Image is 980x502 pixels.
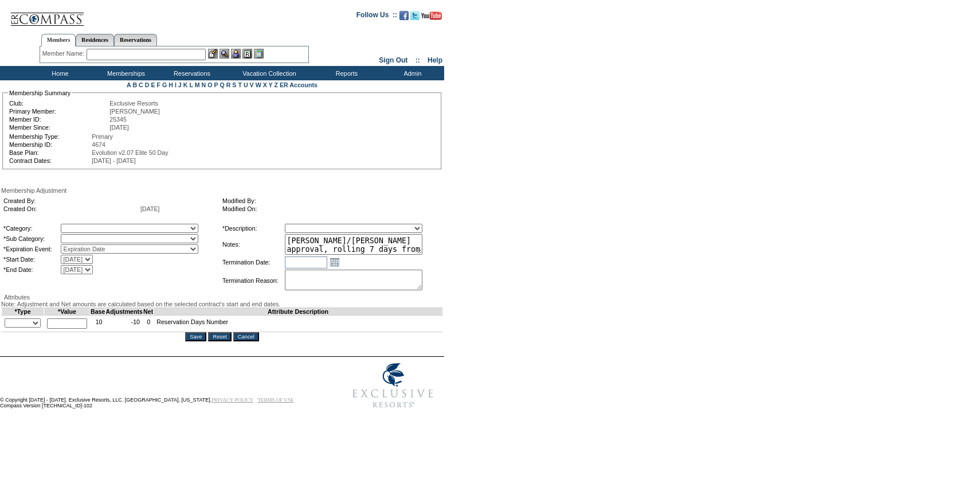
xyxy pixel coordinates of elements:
[222,224,284,233] td: *Description:
[202,81,206,88] a: N
[9,116,108,123] td: Member ID:
[109,124,129,131] span: [DATE]
[185,332,206,341] input: Save
[356,10,397,24] td: Follow Us ::
[342,357,444,414] img: Exclusive Resorts
[175,81,177,88] a: I
[233,332,259,341] input: Cancel
[92,133,113,140] span: Primary
[208,49,218,59] img: b_edit.gif
[232,81,236,88] a: S
[242,49,252,59] img: Reservations
[195,81,200,88] a: M
[254,49,264,59] img: b_calculator.gif
[41,34,76,46] a: Members
[219,49,229,59] img: View
[9,124,108,131] td: Member Since:
[42,49,87,59] div: Member Name:
[156,81,160,88] a: F
[91,316,105,332] td: 10
[139,81,143,88] a: C
[178,81,182,88] a: J
[219,81,224,88] a: Q
[399,11,409,20] img: Become our fan on Facebook
[238,81,242,88] a: T
[1,187,443,194] div: Membership Adjustment
[244,81,248,88] a: U
[263,81,267,88] a: X
[9,108,108,115] td: Primary Member:
[1,301,443,308] div: Note: Adjustment and Net amounts are calculated based on the selected contract's start and end da...
[145,81,150,88] a: D
[9,157,91,164] td: Contract Dates:
[378,66,444,80] td: Admin
[1,294,443,301] div: Attributes
[226,81,231,88] a: R
[3,255,60,264] td: *Start Date:
[158,66,224,80] td: Reservations
[3,197,139,204] td: Created By:
[8,89,72,96] legend: Membership Summary
[9,141,91,148] td: Membership ID:
[140,205,160,212] span: [DATE]
[421,14,442,21] a: Subscribe to our YouTube Channel
[211,397,253,403] a: PRIVACY POLICY
[415,56,420,64] span: ::
[269,81,273,88] a: Y
[91,308,105,316] td: Base
[410,14,420,21] a: Follow us on Twitter
[9,100,108,107] td: Club:
[114,34,157,46] a: Reservations
[105,316,143,332] td: -10
[224,66,312,80] td: Vacation Collection
[3,224,60,233] td: *Category:
[3,205,139,212] td: Created On:
[256,81,261,88] a: W
[2,308,44,316] td: *Type
[109,100,158,107] span: Exclusive Resorts
[222,256,284,268] td: Termination Date:
[162,81,167,88] a: G
[109,108,160,115] span: [PERSON_NAME]
[183,81,188,88] a: K
[92,66,158,80] td: Memberships
[151,81,155,88] a: E
[207,81,212,88] a: O
[222,197,437,204] td: Modified By:
[410,11,420,20] img: Follow us on Twitter
[3,234,60,243] td: *Sub Category:
[428,56,442,64] a: Help
[9,149,91,156] td: Base Plan:
[44,308,91,316] td: *Value
[231,49,241,59] img: Impersonate
[76,34,114,46] a: Residences
[189,81,193,88] a: L
[222,234,284,255] td: Notes:
[105,308,143,316] td: Adjustments
[127,81,131,88] a: A
[154,316,443,332] td: Reservation Days Number
[399,14,409,21] a: Become our fan on Facebook
[3,244,60,254] td: *Expiration Event:
[280,81,317,88] a: ER Accounts
[274,81,278,88] a: Z
[154,308,443,316] td: Attribute Description
[92,141,105,148] span: 4674
[222,205,437,212] td: Modified On:
[379,56,407,64] a: Sign Out
[421,11,442,20] img: Subscribe to our YouTube Channel
[92,149,168,156] span: Evolution v2.07 Elite 50 Day
[250,81,254,88] a: V
[10,3,84,26] img: Compass Home
[9,133,91,140] td: Membership Type:
[214,81,218,88] a: P
[92,157,136,164] span: [DATE] - [DATE]
[312,66,378,80] td: Reports
[143,316,154,332] td: 0
[222,270,284,291] td: Termination Reason:
[132,81,137,88] a: B
[26,66,92,80] td: Home
[109,116,127,123] span: 25345
[328,256,341,268] a: Open the calendar popup.
[258,397,294,403] a: TERMS OF USE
